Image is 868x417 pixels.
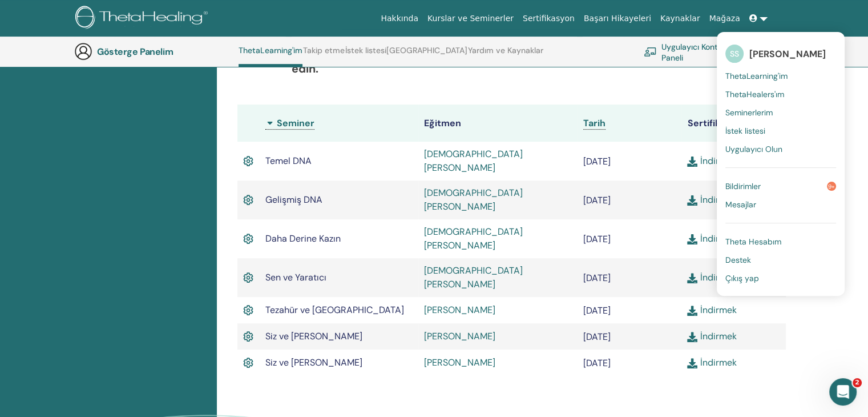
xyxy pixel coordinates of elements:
[687,194,736,206] a: İndirmek
[423,8,518,29] a: Kurslar ve Seminerler
[265,194,322,206] font: Gelişmiş DNA
[265,304,404,316] font: Tezahür ve [GEOGRAPHIC_DATA]
[725,85,836,103] a: ThetaHealers'ım
[376,8,423,29] a: Hakkında
[725,67,836,85] a: ThetaLearning'im
[700,356,736,368] font: İndirmek
[704,8,744,29] a: Mağaza
[468,45,543,55] font: Yardım ve Kaynaklar
[265,356,362,368] font: Siz ve [PERSON_NAME]
[303,45,345,55] font: Takip etme
[687,195,697,206] img: download.svg
[386,45,467,55] font: [GEOGRAPHIC_DATA]
[709,14,740,23] font: Mağaza
[243,329,253,344] img: Aktif Sertifika
[700,304,736,316] font: İndirmek
[243,154,253,169] img: Aktif Sertifika
[424,356,495,368] a: [PERSON_NAME]
[725,126,765,136] font: İstek listesi
[424,264,523,290] a: [DEMOGRAPHIC_DATA][PERSON_NAME]
[687,157,697,167] img: download.svg
[656,8,705,29] a: Kaynaklar
[265,271,326,283] font: Sen ve Yaratıcı
[583,194,611,206] font: [DATE]
[700,330,736,342] font: İndirmek
[725,71,788,81] font: ThetaLearning'im
[579,8,656,29] a: Başarı Hikayeleri
[687,273,697,283] img: download.svg
[345,46,386,64] a: İstek listesi
[725,144,782,154] font: Uygulayıcı Olun
[239,46,302,67] a: ThetaLearning'im
[725,269,836,287] a: Çıkış yap
[584,14,651,23] font: Başarı Hikayeleri
[687,232,736,244] a: İndirmek
[687,304,736,316] a: İndirmek
[725,140,836,158] a: Uygulayıcı Olun
[583,117,605,130] a: Tarih
[74,42,92,61] img: generic-user-icon.jpg
[644,47,657,57] img: chalkboard-teacher.svg
[725,195,836,214] a: Mesajlar
[468,46,543,64] a: Yardım ve Kaynaklar
[243,231,253,246] img: Aktif Sertifika
[424,226,523,251] a: [DEMOGRAPHIC_DATA][PERSON_NAME]
[725,177,836,195] a: Bildirimler9+
[345,45,386,55] font: İstek listesi
[855,379,859,386] font: 2
[687,356,736,368] a: İndirmek
[265,330,362,342] font: Siz ve [PERSON_NAME]
[700,155,736,167] font: İndirmek
[424,187,523,212] a: [DEMOGRAPHIC_DATA][PERSON_NAME]
[829,378,857,406] iframe: Intercom canlı sohbet
[687,306,697,316] img: download.svg
[97,46,173,58] font: Gösterge Panelim
[687,332,697,342] img: download.svg
[424,117,461,129] font: Eğitmen
[583,272,611,284] font: [DATE]
[725,107,773,118] font: Seminerlerim
[583,331,611,343] font: [DATE]
[239,45,302,55] font: ThetaLearning'im
[725,199,756,210] font: Mesajlar
[687,117,725,129] font: Sertifika
[644,39,748,64] a: Uygulayıcı Kontrol Paneli
[523,14,575,23] font: Sertifikasyon
[583,357,611,369] font: [DATE]
[725,89,784,99] font: ThetaHealers'ım
[292,44,730,76] font: Daha fazla bilgi için Uygulayıcılar veya Eğitmenler [GEOGRAPHIC_DATA] ziyaret edin.
[424,148,523,174] font: [DEMOGRAPHIC_DATA][PERSON_NAME]
[424,330,495,342] a: [PERSON_NAME]
[243,193,253,207] img: Aktif Sertifika
[687,330,736,342] a: İndirmek
[424,304,495,316] a: [PERSON_NAME]
[518,8,579,29] a: Sertifikasyon
[725,181,761,191] font: Bildirimler
[687,234,697,244] img: download.svg
[749,48,826,60] font: [PERSON_NAME]
[725,255,751,265] font: Destek
[243,270,253,285] img: Aktif Sertifika
[303,46,345,64] a: Takip etme
[661,41,727,62] font: Uygulayıcı Kontrol Paneli
[660,14,700,23] font: Kaynaklar
[386,46,467,64] a: [GEOGRAPHIC_DATA]
[700,271,736,283] font: İndirmek
[725,41,836,67] a: SS[PERSON_NAME]
[700,194,736,206] font: İndirmek
[687,155,736,167] a: İndirmek
[583,117,605,129] font: Tarih
[381,14,418,23] font: Hakkında
[725,236,781,247] font: Theta Hesabım
[725,273,759,283] font: Çıkış yap
[583,233,611,245] font: [DATE]
[725,251,836,269] a: Destek
[725,103,836,122] a: Seminerlerim
[687,271,736,283] a: İndirmek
